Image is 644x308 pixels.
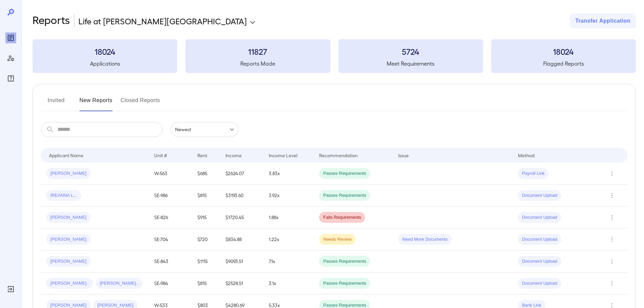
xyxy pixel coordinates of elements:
span: Document Upload [518,214,561,221]
span: Passes Requirements [319,170,370,177]
td: SE-986 [149,185,192,207]
summary: 18024Applications11827Reports Made5724Meet Requirements18024Flagged Reports [32,39,636,73]
td: $2528.51 [220,273,263,294]
span: [PERSON_NAME].. [46,280,93,287]
div: Method [518,151,534,159]
span: [PERSON_NAME].. [96,280,142,287]
button: Transfer Application [570,14,636,28]
span: [PERSON_NAME] [46,236,91,243]
div: Income [225,151,242,159]
h2: Reports [32,14,70,28]
span: Document Upload [518,236,561,243]
div: Rent [197,151,208,159]
h3: 5724 [338,46,483,57]
span: Needs Review [319,236,356,243]
span: Document Upload [518,258,561,265]
td: $720 [192,229,220,251]
h5: Applications [32,60,177,68]
button: New Reports [79,95,113,111]
td: $3193.60 [220,185,263,207]
button: Closed Reports [121,95,160,111]
td: 7.1x [263,251,314,273]
td: $1720.45 [220,207,263,229]
td: 3.92x [263,185,314,207]
td: 1.88x [263,207,314,229]
div: Recommendation [319,151,358,159]
button: Row Actions [606,256,617,267]
td: 3.83x [263,163,314,185]
span: Payroll Link [518,170,549,177]
h5: Flagged Reports [491,60,636,68]
div: FAQ [5,73,16,84]
td: $9093.51 [220,251,263,273]
td: SE-704 [149,229,192,251]
td: SE-843 [149,251,192,273]
span: [PERSON_NAME] [46,214,91,221]
span: Document Upload [518,192,561,199]
div: Unit # [154,151,167,159]
button: Row Actions [606,190,617,201]
p: Life at [PERSON_NAME][GEOGRAPHIC_DATA] [78,16,247,26]
td: SE-984 [149,273,192,294]
span: Passes Requirements [319,280,370,287]
span: Passes Requirements [319,258,370,265]
td: $815 [192,185,220,207]
span: Document Upload [518,280,561,287]
span: [PERSON_NAME] [46,170,91,177]
div: Issue [398,151,409,159]
div: Log Out [5,284,16,294]
h3: 18024 [32,46,177,57]
button: Row Actions [606,234,617,245]
button: Invited [41,95,71,111]
td: $915 [192,207,220,229]
td: SE-826 [149,207,192,229]
span: Fails Requirements [319,214,365,221]
td: $685 [192,163,220,185]
button: Row Actions [606,168,617,179]
div: Applicant Name [49,151,84,159]
td: W-563 [149,163,192,185]
h3: 18024 [491,46,636,57]
div: Newest [171,122,238,137]
h3: 11827 [185,46,330,57]
span: IREANNA L... [46,192,81,199]
h5: Meet Requirements [338,60,483,68]
button: Row Actions [606,278,617,289]
div: Reports [5,32,16,43]
span: Need More Documents [398,236,452,243]
td: $834.88 [220,229,263,251]
td: $2624.07 [220,163,263,185]
div: Income Level [269,151,297,159]
button: Row Actions [606,212,617,223]
td: $815 [192,273,220,294]
td: 3.1x [263,273,314,294]
h5: Reports Made [185,60,330,68]
td: 1.22x [263,229,314,251]
span: Passes Requirements [319,192,370,199]
td: $1115 [192,251,220,273]
div: Manage Users [5,53,16,64]
span: [PERSON_NAME] [46,258,91,265]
